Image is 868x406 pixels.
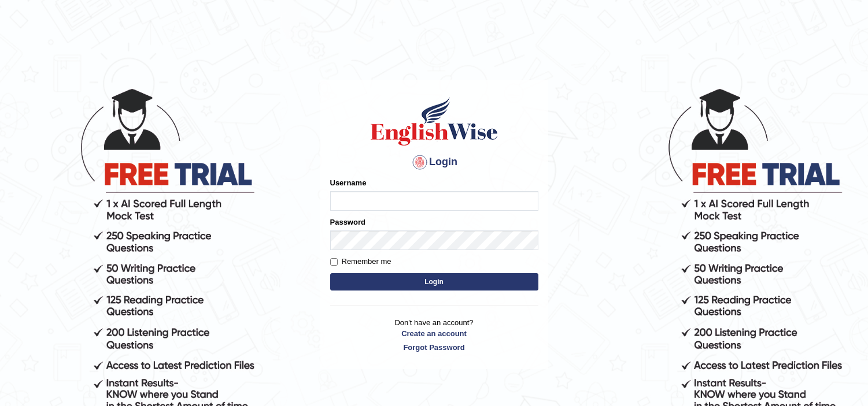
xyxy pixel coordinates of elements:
[330,317,538,353] p: Don't have an account?
[330,258,338,266] input: Remember me
[330,153,538,172] h4: Login
[330,328,538,339] a: Create an account
[330,217,365,228] label: Password
[330,177,367,188] label: Username
[330,273,538,290] button: Login
[330,342,538,353] a: Forgot Password
[330,256,391,267] label: Remember me
[368,95,500,147] img: Logo of English Wise sign in for intelligent practice with AI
